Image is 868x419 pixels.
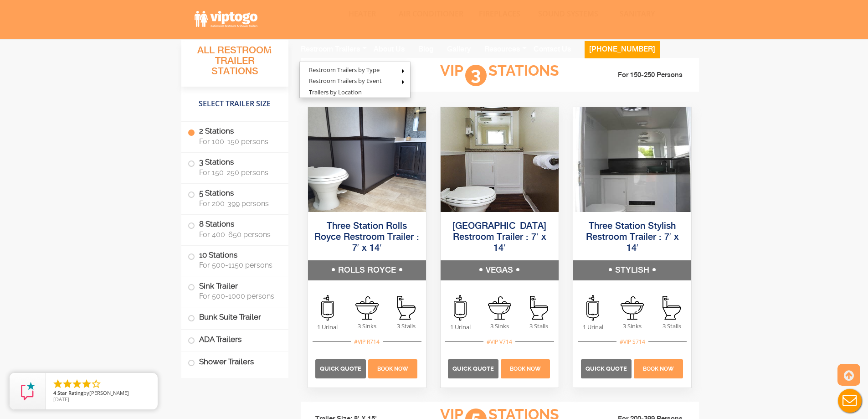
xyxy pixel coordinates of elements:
button: [PHONE_NUMBER] [585,41,660,58]
h5: ROLLS ROYCE [308,260,426,280]
span: Star Rating [57,389,83,396]
span: 3 Stalls [519,322,559,331]
a: Resources [478,37,527,73]
span: 3 Sinks [347,322,386,331]
span: For 100-150 persons [199,137,277,146]
span: 3 Stalls [386,322,426,331]
span: 1 Urinal [308,323,347,331]
span: For 500-1000 persons [199,292,277,300]
div: #VIP V714 [483,337,515,346]
div: #VIP S714 [616,337,648,346]
span: Book Now [643,366,674,372]
a: Quick Quote [448,364,499,372]
span: [DATE] [53,396,69,403]
a: Book Now [500,364,551,372]
button: Live Chat [832,383,868,419]
a: [GEOGRAPHIC_DATA] Restroom Trailer : 7′ x 14′ [452,222,546,253]
a: About Us [367,37,411,73]
a: Blog [411,37,440,73]
a: Restroom Trailers by Event [300,75,391,87]
span: Quick Quote [320,365,361,372]
a: Restroom Trailers [294,37,367,73]
span: 3 Sinks [613,322,652,331]
label: 2 Stations [188,122,282,150]
span: Quick Quote [452,365,494,372]
a: [PHONE_NUMBER] [578,37,667,78]
span: Book Now [377,366,408,372]
label: Sink Trailer [188,276,282,305]
li:  [72,378,82,389]
span: 3 Sinks [480,322,519,331]
a: Book Now [632,364,684,372]
span: Book Now [510,366,541,372]
a: Quick Quote [315,364,367,372]
a: Three Station Stylish Restroom Trailer : 7′ x 14′ [586,222,679,253]
span: by [53,390,150,397]
span: For 150-250 persons [199,168,277,177]
img: an icon of sink [355,296,379,320]
img: Side view of three station restroom trailer with three separate doors with signs [308,107,426,212]
img: Side view of three station restroom trailer with three separate doors with signs [441,107,559,212]
a: Restroom Trailers by Type [300,64,389,76]
img: an icon of urinal [321,295,334,321]
span: 4 [53,389,56,396]
h5: STYLISH [573,260,691,280]
img: an icon of stall [397,296,416,320]
label: 10 Stations [188,245,282,274]
img: Review Rating [19,382,37,400]
label: Shower Trailers [188,352,282,372]
label: ADA Trailers [188,330,282,349]
img: an icon of urinal [586,295,599,321]
a: Trailers by Location [300,87,371,98]
span: 1 Urinal [441,323,480,331]
img: an icon of stall [663,296,681,320]
label: 3 Stations [188,153,282,181]
div: #VIP R714 [351,337,383,346]
label: 8 Stations [188,215,282,243]
a: Home [260,37,294,73]
img: an icon of sink [488,296,511,320]
label: 5 Stations [188,184,282,212]
span: Quick Quote [586,365,627,372]
span: For 200-399 persons [199,199,277,208]
h4: Select Trailer Size [181,91,288,117]
a: Contact Us [527,37,578,73]
li:  [52,378,63,389]
span: 3 Stalls [652,322,691,331]
a: Quick Quote [581,364,632,372]
label: Bunk Suite Trailer [188,307,282,327]
span: For 500-1150 persons [199,261,277,269]
span: 1 Urinal [573,323,612,331]
a: Gallery [440,37,478,73]
span: For 400-650 persons [199,230,277,238]
a: Book Now [367,364,418,372]
h5: VEGAS [441,260,559,280]
span: [PERSON_NAME] [89,389,129,396]
a: Three Station Rolls Royce Restroom Trailer : 7′ x 14′ [314,222,419,253]
img: Side view of three station restroom trailer with three separate doors with signs [573,107,691,212]
li:  [62,378,73,389]
img: an icon of urinal [454,295,467,321]
li:  [81,378,92,389]
img: an icon of stall [530,296,548,320]
li:  [91,378,102,389]
img: an icon of sink [621,296,644,320]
